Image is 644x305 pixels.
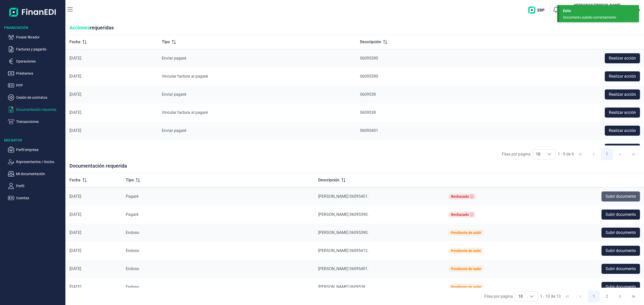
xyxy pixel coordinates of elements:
[606,248,636,254] span: Subir documento
[8,82,63,88] button: PPP
[162,39,170,45] span: Tipo
[601,228,640,238] button: Subir documento
[8,34,63,40] button: Poseer librador
[601,282,640,292] button: Subir documento
[360,128,378,133] span: 06095401
[528,7,548,14] img: erp
[601,246,640,256] button: Subir documento
[605,71,640,81] button: Realizar acción
[8,183,63,189] button: Perfil
[126,248,139,253] span: Endoso
[69,230,118,235] div: [DATE]
[574,148,586,160] button: First Page
[69,194,118,199] div: [DATE]
[609,91,636,97] span: Realizar acción
[574,3,621,8] h3: HERMANOS [PERSON_NAME]
[563,8,635,14] div: Éxito
[126,266,139,271] span: Endoso
[69,74,154,79] div: [DATE]
[8,46,63,52] button: Facturas y pagarés
[540,294,561,298] span: 1 - 10 de 13
[614,290,626,302] button: Next Page
[574,290,586,302] button: Previous Page
[588,148,600,160] button: Previous Page
[126,230,139,235] span: Endoso
[451,249,481,253] div: Pendiente de subir
[318,230,369,235] span: [PERSON_NAME] 06095390.
[65,21,644,35] div: requeridas
[16,195,63,201] p: Cuentas
[8,119,63,125] button: Transacciones
[601,148,613,160] button: Page 1
[16,171,63,177] p: Mi documentación
[605,108,640,118] button: Realizar acción
[8,171,63,177] button: Mi documentación
[69,110,154,115] div: [DATE]
[451,285,481,289] div: Pendiente de subir
[318,212,369,217] span: [PERSON_NAME] 06095390.
[564,3,629,18] button: HEHERMANOS [PERSON_NAME][PERSON_NAME] Plaza Villanueva(B10846954)
[8,94,63,100] button: Cesión de contratos
[627,290,639,302] button: Last Page
[8,147,63,153] button: Perfil empresa
[8,58,63,64] button: Operaciones
[126,177,134,183] span: Tipo
[69,177,80,183] span: Fecha
[16,34,63,40] p: Poseer librador
[601,210,640,220] button: Subir documento
[318,194,369,199] span: [PERSON_NAME] 06095401.
[601,264,640,274] button: Subir documento
[609,128,636,134] span: Realizar acción
[162,92,186,97] span: Enviar pagaré
[614,148,626,160] button: Next Page
[451,231,481,235] div: Pendiente de subir
[609,55,636,61] span: Realizar acción
[561,290,573,302] button: First Page
[543,149,555,159] div: Choose
[8,195,63,201] button: Cuentas
[526,292,538,301] div: Choose
[69,92,154,97] div: [DATE]
[606,284,636,290] span: Subir documento
[162,110,208,115] span: Vincular factura al pagaré
[16,94,63,100] p: Cesión de contratos
[605,126,640,136] button: Realizar acción
[16,159,63,165] p: Representantes / Socios
[360,110,376,115] span: 0609538
[69,266,118,271] div: [DATE]
[69,25,90,31] span: Acciones
[16,119,63,125] p: Transacciones
[69,212,118,217] div: [DATE]
[8,107,63,113] button: Documentación requerida
[609,73,636,79] span: Realizar acción
[533,149,543,159] span: 10
[69,128,154,133] div: [DATE]
[16,70,63,76] p: Préstamos
[601,191,640,201] button: Subir documento
[360,74,378,79] span: 06095390
[162,74,208,79] span: Vincular factura al pagaré
[451,267,481,271] div: Pendiente de subir
[605,89,640,99] button: Realizar acción
[16,107,63,113] p: Documentación requerida
[318,177,339,183] span: Descripción
[606,266,636,272] span: Subir documento
[162,128,186,133] span: Enviar pagaré
[126,284,139,289] span: Endoso
[502,151,531,157] div: Filas por página
[360,39,381,45] span: Descripción
[601,290,613,302] button: Page 2
[65,163,644,173] div: Documentación requerida
[605,53,640,63] button: Realizar acción
[606,193,636,199] span: Subir documento
[126,194,138,199] span: Pagaré
[126,212,138,217] span: Pagaré
[451,194,469,198] div: Rechazado
[318,266,369,271] span: [PERSON_NAME] 06095401.
[16,147,63,153] p: Perfil empresa
[606,212,636,218] span: Subir documento
[360,56,378,61] span: 06095390
[558,152,574,156] span: 1 - 9 de 9
[515,292,526,301] span: 10
[69,39,80,45] span: Fecha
